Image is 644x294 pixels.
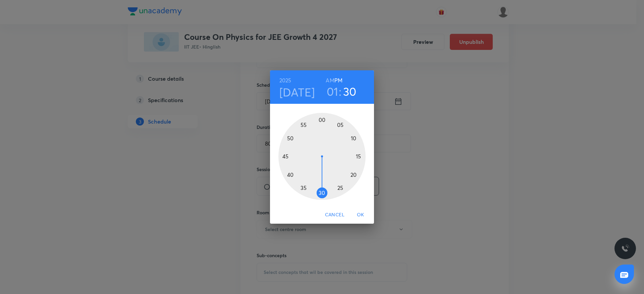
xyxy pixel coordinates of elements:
span: Cancel [325,211,344,219]
button: AM [326,76,334,85]
button: 01 [327,84,338,98]
button: [DATE] [279,85,315,99]
span: OK [353,211,369,219]
h3: : [339,84,341,98]
button: Cancel [322,209,347,221]
button: 30 [343,84,357,98]
button: OK [350,209,371,221]
button: PM [334,76,342,85]
button: 2025 [279,76,291,85]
